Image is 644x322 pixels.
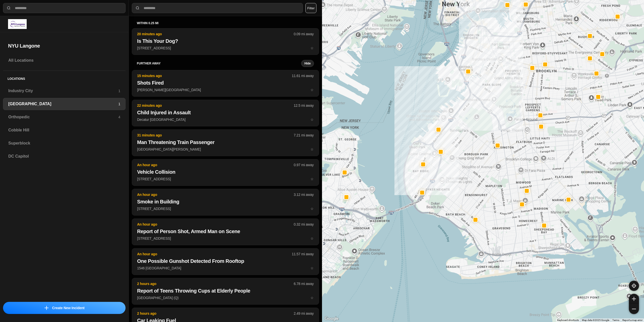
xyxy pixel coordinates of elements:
[137,228,314,235] h2: Report of Person Shot, Armed Man on Scene
[137,266,314,271] p: 1546 [GEOGRAPHIC_DATA]
[323,315,340,322] a: Open this area in Google Maps (opens a new window)
[132,177,319,181] a: An hour ago0.97 mi awayVehicle Collision[STREET_ADDRESS]star
[137,287,314,294] h2: Report of Teens Throwing Cups at Elderly People
[132,248,319,275] button: An hour ago11.57 mi awayOne Possible Gunshot Detected From Rooftop1546 [GEOGRAPHIC_DATA]star
[132,88,319,92] a: 15 minutes ago11.61 mi awayShots Fired[PERSON_NAME][GEOGRAPHIC_DATA]star
[292,73,314,78] p: 11.61 mi away
[294,192,314,197] p: 3.12 mi away
[8,57,120,63] h3: All Locations
[304,61,311,65] small: Hide
[135,6,140,11] img: search
[310,177,314,181] span: star
[137,31,294,37] p: 20 minutes ago
[132,147,319,151] a: 31 minutes ago7.21 mi awayMan Threatening Train Passenger[GEOGRAPHIC_DATA][PERSON_NAME]star
[132,28,319,55] button: 20 minutes ago0.09 mi awayIs This Your Dog?[STREET_ADDRESS]star
[132,46,319,50] a: 20 minutes ago0.09 mi awayIs This Your Dog?[STREET_ADDRESS]star
[310,147,314,151] span: star
[3,71,126,85] h5: Locations
[137,79,314,86] h2: Shots Fired
[137,198,314,205] h2: Smoke in Building
[8,101,118,107] h3: [GEOGRAPHIC_DATA]
[310,88,314,92] span: star
[294,222,314,227] p: 0.32 mi away
[137,252,292,257] p: An hour ago
[3,54,126,66] a: All Locations
[137,295,314,300] p: [GEOGRAPHIC_DATA] (Q)
[137,206,314,211] p: [STREET_ADDRESS]
[310,266,314,270] span: star
[294,311,314,316] p: 2.49 mi away
[137,38,314,45] h2: Is This Your Dog?
[137,61,301,65] h5: further away
[3,302,126,314] button: iconCreate New Incident
[132,296,319,300] a: 2 hours ago6.78 mi awayReport of Teens Throwing Cups at Elderly People[GEOGRAPHIC_DATA] (Q)star
[137,258,314,265] h2: One Possible Gunshot Detected From Rooftop
[310,46,314,50] span: star
[310,118,314,122] span: star
[137,87,314,92] p: [PERSON_NAME][GEOGRAPHIC_DATA]
[132,278,319,305] button: 2 hours ago6.78 mi awayReport of Teens Throwing Cups at Elderly People[GEOGRAPHIC_DATA] (Q)star
[137,168,314,175] h2: Vehicle Collision
[294,103,314,108] p: 12.5 mi away
[629,294,639,304] button: zoom-in
[137,46,314,51] p: [STREET_ADDRESS]
[632,283,636,288] img: recenter
[310,236,314,240] span: star
[137,162,294,167] p: An hour ago
[8,19,27,29] img: logo
[582,319,609,321] span: Map data ©2025 Google
[3,98,126,110] a: [GEOGRAPHIC_DATA]1
[52,305,85,310] p: Create New Incident
[137,133,294,138] p: 31 minutes ago
[118,101,120,106] p: 1
[3,85,126,97] a: Industry City1
[137,21,314,25] h5: within 0.25 mi
[137,236,314,241] p: [STREET_ADDRESS]
[294,133,314,138] p: 7.21 mi away
[137,311,294,316] p: 2 hours ago
[323,315,340,322] img: Google
[8,88,118,94] h3: Industry City
[132,117,319,122] a: 22 minutes ago12.5 mi awayChild Injured in AssaultDecatur [GEOGRAPHIC_DATA]star
[3,150,126,162] a: DC Capitol
[132,206,319,211] a: An hour ago3.12 mi awaySmoke in Building[STREET_ADDRESS]star
[132,189,319,216] button: An hour ago3.12 mi awaySmoke in Building[STREET_ADDRESS]star
[305,3,316,13] button: Filter
[8,140,120,146] h3: Superblock
[45,306,49,310] img: icon
[8,127,120,133] h3: Cobble Hill
[137,109,314,116] h2: Child Injured in Assault
[137,147,314,152] p: [GEOGRAPHIC_DATA][PERSON_NAME]
[137,176,314,182] p: [STREET_ADDRESS]
[132,129,319,156] button: 31 minutes ago7.21 mi awayMan Threatening Train Passenger[GEOGRAPHIC_DATA][PERSON_NAME]star
[132,236,319,240] a: An hour ago0.32 mi awayReport of Person Shot, Armed Man on Scene[STREET_ADDRESS]star
[632,297,636,301] img: zoom-in
[6,6,11,11] img: search
[310,207,314,211] span: star
[118,88,120,93] p: 1
[557,318,579,322] button: Keyboard shortcuts
[310,296,314,300] span: star
[137,222,294,227] p: An hour ago
[132,266,319,270] a: An hour ago11.57 mi awayOne Possible Gunshot Detected From Rooftop1546 [GEOGRAPHIC_DATA]star
[137,103,294,108] p: 22 minutes ago
[137,73,292,78] p: 15 minutes ago
[3,111,126,123] a: Orthopedic4
[8,42,120,49] h2: NYU Langone
[622,319,642,321] a: Report a map error
[629,304,639,314] button: zoom-out
[132,159,319,186] button: An hour ago0.97 mi awayVehicle Collision[STREET_ADDRESS]star
[612,319,619,321] a: Terms
[137,281,294,286] p: 2 hours ago
[632,307,636,311] img: zoom-out
[137,192,294,197] p: An hour ago
[629,281,639,291] button: recenter
[294,281,314,286] p: 6.78 mi away
[3,137,126,149] a: Superblock
[118,115,120,120] p: 4
[132,70,319,97] button: 15 minutes ago11.61 mi awayShots Fired[PERSON_NAME][GEOGRAPHIC_DATA]star
[3,124,126,136] a: Cobble Hill
[137,139,314,146] h2: Man Threatening Train Passenger
[292,252,314,257] p: 11.57 mi away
